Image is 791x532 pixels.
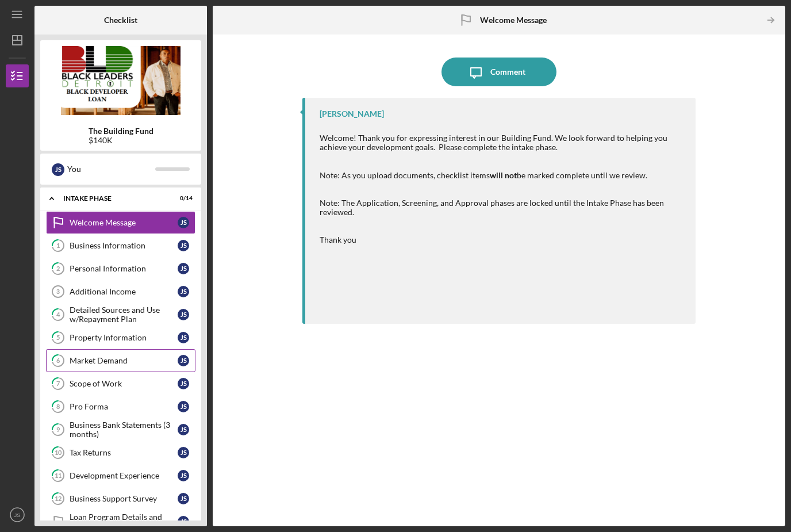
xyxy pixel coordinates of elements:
[320,171,684,180] div: Note: As you upload documents, checklist items be marked complete until we review.
[89,136,153,145] div: $140K
[56,334,60,342] tspan: 5
[178,263,189,274] div: J S
[70,494,178,503] div: Business Support Survey
[178,355,189,366] div: J S
[70,287,178,296] div: Additional Income
[178,493,189,504] div: J S
[70,356,178,365] div: Market Demand
[70,448,178,457] div: Tax Returns
[178,470,189,481] div: J S
[46,211,195,234] a: Welcome MessageJS
[178,424,189,435] div: J S
[178,332,189,343] div: J S
[178,240,189,251] div: J S
[14,512,20,518] text: JS
[178,309,189,320] div: J S
[320,198,684,217] div: Note: The Application, Screening, and Approval phases are locked until the Intake Phase has been ...
[56,403,60,411] tspan: 8
[52,163,64,176] div: J S
[178,401,189,412] div: J S
[56,380,60,388] tspan: 7
[320,109,384,118] div: [PERSON_NAME]
[490,170,517,180] strong: will not
[320,133,684,152] div: Welcome! Thank you for expressing interest in our Building Fund. We look forward to helping you a...
[70,512,178,531] div: Loan Program Details and Expectations
[56,242,60,250] tspan: 1
[46,326,195,349] a: 5Property InformationJS
[46,418,195,441] a: 9Business Bank Statements (3 months)JS
[56,357,60,365] tspan: 6
[70,402,178,411] div: Pro Forma
[441,58,556,86] button: Comment
[70,420,178,439] div: Business Bank Statements (3 months)
[70,218,178,227] div: Welcome Message
[178,447,189,458] div: J S
[40,46,201,115] img: Product logo
[55,449,62,457] tspan: 10
[56,288,60,295] tspan: 3
[46,349,195,372] a: 6Market DemandJS
[320,235,684,244] div: Thank you
[104,16,137,25] b: Checklist
[178,217,189,228] div: J S
[70,241,178,250] div: Business Information
[178,378,189,389] div: J S
[89,127,153,136] b: The Building Fund
[70,305,178,324] div: Detailed Sources and Use w/Repayment Plan
[70,471,178,480] div: Development Experience
[46,464,195,487] a: 11Development ExperienceJS
[70,379,178,388] div: Scope of Work
[46,395,195,418] a: 8Pro FormaJS
[55,472,62,480] tspan: 11
[56,311,60,319] tspan: 4
[172,195,193,202] div: 0 / 14
[178,516,189,527] div: J S
[56,265,60,273] tspan: 2
[70,333,178,342] div: Property Information
[46,372,195,395] a: 7Scope of WorkJS
[67,159,155,179] div: You
[63,195,164,202] div: Intake Phase
[70,264,178,273] div: Personal Information
[178,286,189,297] div: J S
[46,234,195,257] a: 1Business InformationJS
[56,426,60,434] tspan: 9
[46,280,195,303] a: 3Additional IncomeJS
[46,303,195,326] a: 4Detailed Sources and Use w/Repayment PlanJS
[46,487,195,510] a: 12Business Support SurveyJS
[55,495,62,503] tspan: 12
[480,16,547,25] b: Welcome Message
[6,503,29,526] button: JS
[490,58,525,86] div: Comment
[46,441,195,464] a: 10Tax ReturnsJS
[46,257,195,280] a: 2Personal InformationJS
